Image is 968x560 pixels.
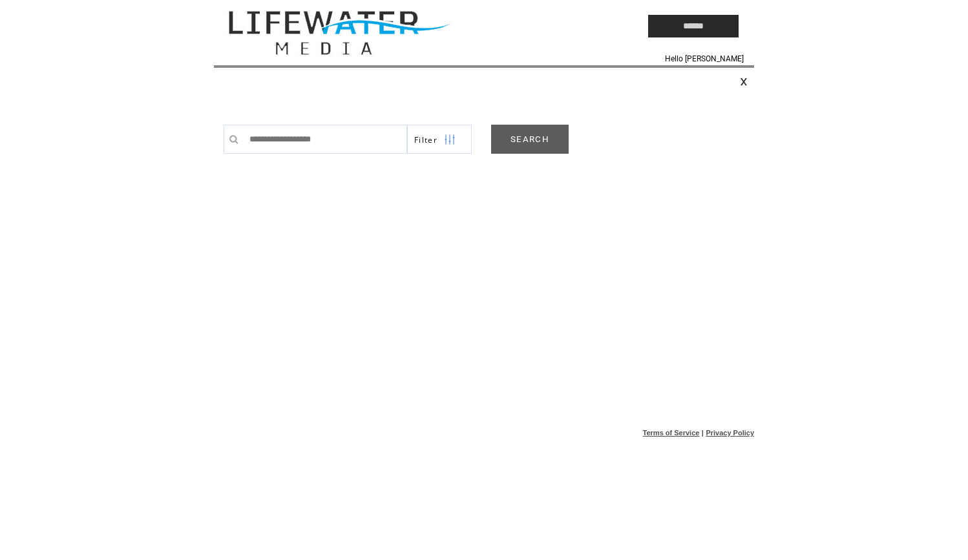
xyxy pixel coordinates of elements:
a: Privacy Policy [706,429,754,437]
span: Hello [PERSON_NAME] [665,54,744,63]
span: | [702,429,704,437]
img: filters.png [444,125,456,154]
a: SEARCH [491,125,569,154]
a: Terms of Service [643,429,700,437]
span: Show filters [414,134,437,145]
a: Filter [407,125,472,154]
